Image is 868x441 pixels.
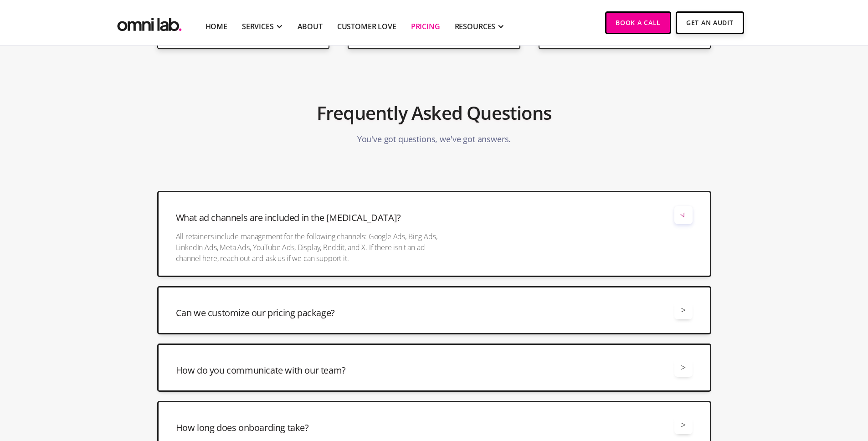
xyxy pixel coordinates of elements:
[298,21,323,32] a: About
[115,11,184,34] img: Omni Lab: B2B SaaS Demand Generation Agency
[176,421,309,434] h3: How long does onboarding take?
[176,231,445,264] p: All retainers include management for the following channels: Google Ads, Bing Ads, LinkedIn Ads, ...
[317,97,551,128] h2: Frequently Asked Questions
[176,307,335,319] h3: Can we customize our pricing package?
[357,128,511,150] p: You've got questions, we've got answers.
[681,419,686,431] div: >
[115,11,184,34] a: home
[176,211,401,224] h3: What ad channels are included in the [MEDICAL_DATA]?
[681,361,686,374] div: >
[677,210,690,220] div: >
[176,364,346,377] h3: How do you communicate with our team?
[242,21,274,32] div: SERVICES
[681,304,686,316] div: >
[455,21,496,32] div: RESOURCES
[411,21,440,32] a: Pricing
[704,335,868,441] iframe: Chat Widget
[676,11,744,34] a: Get An Audit
[605,11,671,34] a: Book a Call
[337,21,396,32] a: Customer Love
[205,21,227,32] a: Home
